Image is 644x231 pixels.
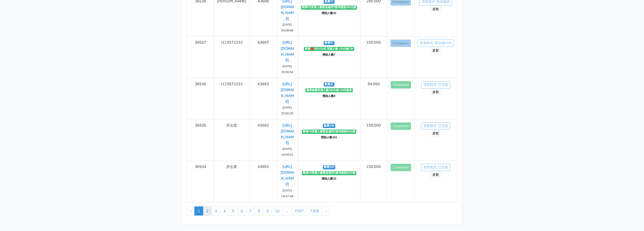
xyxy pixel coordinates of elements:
[237,206,246,216] a: 6
[212,206,220,216] a: 3
[281,64,293,74] small: [DATE] 20:06:54
[255,206,263,216] a: 8
[322,206,330,216] a: Next »
[360,161,387,202] td: 230.000
[421,164,450,171] a: 背景程式: 已完成
[391,122,411,130] button: Completed
[291,206,307,216] a: 7307
[421,81,450,88] a: 背景程式: 已完成
[281,188,293,198] small: [DATE] 19:47:46
[229,206,238,216] a: 5
[324,41,335,45] span: 數量50
[281,81,294,104] a: [URL][DOMAIN_NAME]
[214,78,250,119] td: l123572232
[430,171,441,179] a: 參數
[203,206,212,216] a: 2
[321,11,337,15] span: 開始人數16
[187,37,214,78] td: 36537
[187,78,214,119] td: 36536
[324,82,335,86] span: 數量35
[250,119,277,161] td: 43682
[220,206,229,216] a: 4
[360,37,387,78] td: 100.000
[421,122,450,130] a: 背景程式: 已完成
[302,130,357,134] span: 觀看FB直播人數緊急備用2號伺服器60分鐘
[391,164,411,171] button: Completed
[272,206,283,216] a: 10
[246,206,255,216] a: 7
[321,177,337,181] span: 開始人數33
[323,165,335,169] span: 數量230
[430,6,441,13] a: 參數
[322,53,337,57] span: 開始人數7
[250,78,277,119] td: 43683
[307,206,322,216] a: 7308
[187,161,214,202] td: 36534
[281,23,293,32] small: [DATE] 20:08:58
[187,119,214,161] td: 36535
[281,123,294,145] a: [URL][DOMAIN_NAME]
[430,88,441,96] a: 參數
[391,81,411,88] button: Completed
[360,119,387,161] td: 159.000
[214,161,250,202] td: 許士宏
[281,105,293,115] small: [DATE] 20:00:30
[322,94,337,98] span: 開始人數9
[418,40,454,47] a: 背景程式: 等待|進行中
[187,206,195,216] li: « Previous
[430,130,441,137] a: 參數
[250,161,277,202] td: 43681
[390,40,411,47] button: In progress
[304,47,355,51] span: 觀看🔴YOUTUBE 直播人數 120分鐘 SR
[320,135,338,139] span: 開始人數154
[302,171,357,175] span: 觀看FB直播人數緊急備用2號伺服器60分鐘
[214,119,250,161] td: 許士宏
[281,40,294,62] a: [URL][DOMAIN_NAME]
[281,147,293,157] small: [DATE] 19:50:01
[430,47,441,54] a: 參數
[194,206,203,216] span: 1
[263,206,272,216] a: 9
[281,164,294,187] a: [URL][DOMAIN_NAME]
[360,78,387,119] td: 84.000
[301,6,357,10] span: 觀看FB直播人數緊急備用2號伺服器240分鐘
[250,37,277,78] td: 43687
[214,37,250,78] td: l123572232
[323,124,335,128] span: 數量159
[305,88,353,92] span: 觀看臉書直播人數240分鐘 AB伺服器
